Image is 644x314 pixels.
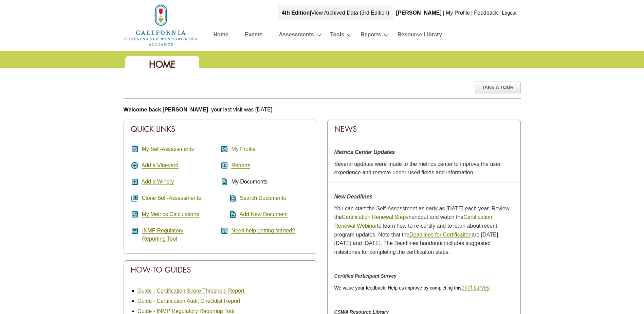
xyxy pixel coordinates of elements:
span: My Documents [231,179,268,185]
a: Events [245,30,262,42]
span: Home [149,58,176,70]
a: Home [124,22,198,28]
a: Tools [330,30,344,42]
div: How-To Guides [124,261,317,279]
a: INMP RegulatoryReporting Tool [142,228,184,242]
a: My Profile [446,10,470,16]
i: assessment [220,161,228,170]
i: article [131,227,139,235]
strong: Metrics Center Updates [334,149,395,155]
a: Clone Self-Assessments [142,195,201,201]
a: Add New Document [240,211,288,217]
i: account_box [220,145,228,153]
b: [PERSON_NAME] [396,10,442,16]
i: help_center [220,227,228,235]
img: logo_cswa2x.png [124,3,198,47]
a: Reports [231,162,250,169]
a: My Profile [231,146,255,152]
p: You can start the Self-Assessment as early as [DATE] each year. Review the handout and watch the ... [334,204,514,257]
a: Need help getting started? [231,228,295,234]
a: brief survey [461,285,490,291]
div: | [499,5,501,20]
a: Guide - Certification Score Threshold Report [137,288,244,294]
a: Assessments [279,30,314,42]
i: queue [131,194,139,202]
a: Search Documents [240,195,286,201]
div: Quick Links [124,120,317,138]
a: Feedback [474,10,498,16]
a: Home [214,30,228,42]
a: Deadlines for Certificaiton [409,232,472,238]
a: Certification Renewal Webinar [334,214,492,229]
i: note_add [220,210,237,219]
a: Reports [361,30,381,42]
i: assignment_turned_in [131,145,139,153]
strong: 4th Edition [282,10,310,16]
a: My Metrics Calculations [142,211,199,217]
div: | [442,5,445,20]
a: Logout [502,10,517,16]
a: Add a Vineyard [142,162,179,169]
div: | [278,5,393,20]
span: We value your feedback. Help us improve by completing this . [334,285,491,291]
div: Take A Tour [475,82,521,93]
a: My Self-Assessments [142,146,194,152]
em: Certified Participant Survey [334,273,397,279]
a: View Archived Data (3rd Edition) [311,10,389,16]
b: Welcome back [PERSON_NAME] [124,107,208,112]
a: Resource Library [398,30,442,42]
i: add_circle [131,161,139,170]
div: | [471,5,473,20]
i: add_box [131,178,139,186]
i: description [220,178,228,186]
i: calculate [131,210,139,219]
p: , your last visit was [DATE]. [124,105,521,114]
div: News [328,120,520,138]
a: Add a Winery [142,179,174,185]
span: Several updates were made to the metrics center to improve the user experience and remove under-u... [334,161,501,176]
i: find_in_page [220,194,237,202]
a: Certification Renewal Steps [342,214,409,220]
a: Guide - Certification Audit Checklist Report [137,298,240,304]
strong: New Deadlines [334,194,373,199]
